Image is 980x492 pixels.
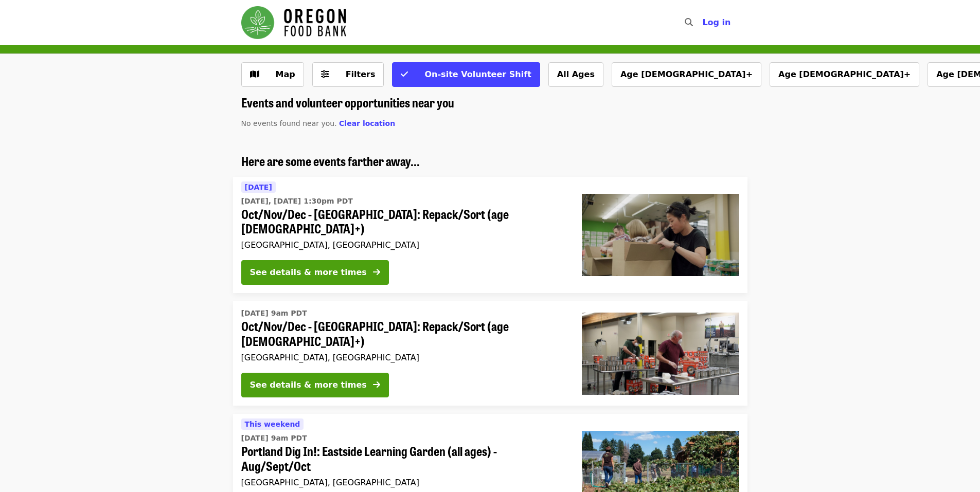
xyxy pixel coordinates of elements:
i: map icon [250,69,259,79]
img: Oct/Nov/Dec - Portland: Repack/Sort (age 8+) organized by Oregon Food Bank [582,194,739,276]
a: See details for "Oct/Nov/Dec - Portland: Repack/Sort (age 16+)" [233,301,747,406]
i: arrow-right icon [373,380,380,390]
button: See details & more times [241,373,389,397]
button: Age [DEMOGRAPHIC_DATA]+ [770,62,919,87]
span: Clear location [339,119,395,127]
button: All Ages [548,62,603,87]
a: See details for "Oct/Nov/Dec - Portland: Repack/Sort (age 8+)" [233,177,747,294]
span: [DATE] [245,183,272,191]
button: Filters (0 selected) [312,62,384,87]
div: [GEOGRAPHIC_DATA], [GEOGRAPHIC_DATA] [241,240,565,250]
span: Filters [346,69,376,79]
span: Portland Dig In!: Eastside Learning Garden (all ages) - Aug/Sept/Oct [241,444,565,473]
button: Show map view [241,62,304,87]
i: arrow-right icon [373,267,380,277]
time: [DATE] 9am PDT [241,308,307,319]
img: Oregon Food Bank - Home [241,6,346,39]
button: Log in [694,12,739,33]
input: Search [699,10,707,35]
button: Age [DEMOGRAPHIC_DATA]+ [612,62,761,87]
span: Map [276,69,295,79]
span: Log in [702,17,730,27]
i: sliders-h icon [321,69,329,79]
div: See details & more times [250,266,367,279]
div: See details & more times [250,379,367,391]
button: See details & more times [241,260,389,285]
span: No events found near you. [241,119,337,127]
span: Events and volunteer opportunities near you [241,93,454,111]
div: [GEOGRAPHIC_DATA], [GEOGRAPHIC_DATA] [241,353,565,362]
button: Clear location [339,118,395,129]
span: Oct/Nov/Dec - [GEOGRAPHIC_DATA]: Repack/Sort (age [DEMOGRAPHIC_DATA]+) [241,207,565,236]
i: search icon [685,17,693,27]
span: On-site Volunteer Shift [424,69,531,79]
img: Oct/Nov/Dec - Portland: Repack/Sort (age 16+) organized by Oregon Food Bank [582,313,739,395]
span: This weekend [245,420,300,428]
i: check icon [401,69,408,79]
span: Oct/Nov/Dec - [GEOGRAPHIC_DATA]: Repack/Sort (age [DEMOGRAPHIC_DATA]+) [241,319,565,349]
span: Here are some events farther away... [241,152,420,170]
time: [DATE], [DATE] 1:30pm PDT [241,196,353,207]
button: On-site Volunteer Shift [392,62,540,87]
time: [DATE] 9am PDT [241,433,307,444]
div: [GEOGRAPHIC_DATA], [GEOGRAPHIC_DATA] [241,478,565,487]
